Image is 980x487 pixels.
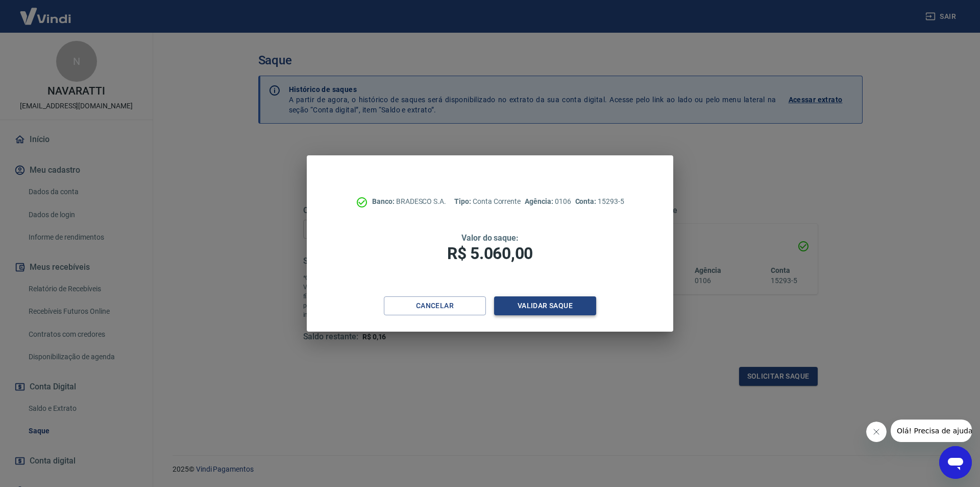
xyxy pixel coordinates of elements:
iframe: Mensagem da empresa [891,420,972,442]
p: 15293-5 [575,196,624,207]
span: Olá! Precisa de ajuda? [6,7,86,15]
span: Valor do saque: [461,233,519,243]
button: Cancelar [384,296,486,315]
p: BRADESCO S.A. [372,196,446,207]
p: 0106 [525,196,571,207]
p: Conta Corrente [454,196,521,207]
iframe: Fechar mensagem [866,422,887,442]
span: R$ 5.060,00 [447,244,533,263]
iframe: Botão para abrir a janela de mensagens [939,446,972,479]
span: Conta: [575,197,598,205]
span: Tipo: [454,197,473,205]
span: Agência: [525,197,555,205]
button: Validar saque [494,296,596,315]
span: Banco: [372,197,396,205]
